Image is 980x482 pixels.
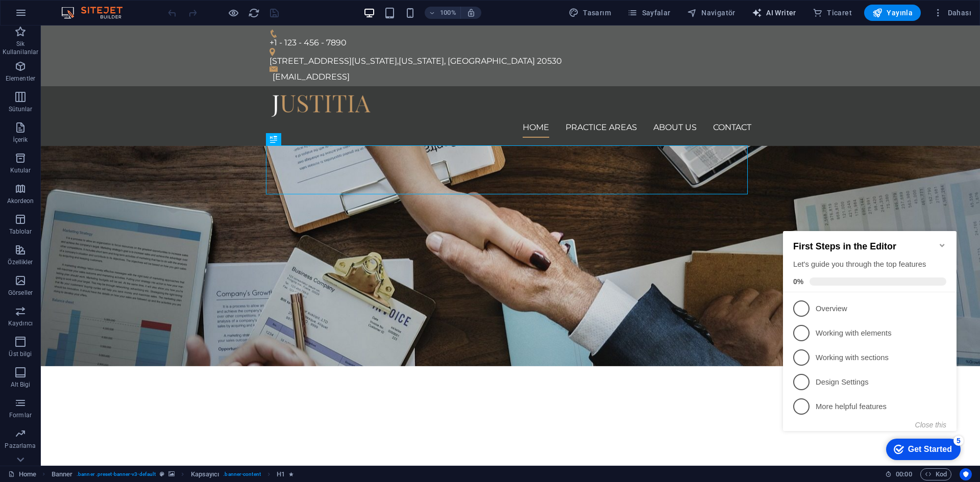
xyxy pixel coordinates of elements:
span: Yayınla [872,8,913,18]
button: Close this [136,205,167,213]
p: Özellikler [8,258,33,266]
button: Ön izleme modundan çıkıp düzenlemeye devam etmek için buraya tıklayın [227,7,239,19]
i: Bu element, arka plan içeriyor [168,471,175,477]
p: Overview [37,87,159,98]
span: Navigatör [687,8,736,18]
i: Bu element, özelleştirilebilir bir ön ayar [160,471,164,477]
div: Get Started [129,229,173,238]
p: Design Settings [37,161,159,171]
div: Let's guide you through the top features [14,43,167,54]
li: Design Settings [4,154,178,178]
button: Yayınla [864,5,921,21]
a: Seçimi iptal etmek için tıkla. Sayfaları açmak için çift tıkla [8,468,36,480]
p: Tablolar [9,227,32,236]
span: AI Writer [752,8,796,18]
button: Dahası [929,5,975,21]
li: Overview [4,80,178,105]
li: Working with sections [4,129,178,154]
i: Yeniden boyutlandırmada yakınlaştırma düzeyini seçilen cihaza uyacak şekilde otomatik olarak ayarla. [467,8,476,17]
span: 00 00 [896,468,912,480]
button: Sayfalar [623,5,675,21]
span: . banner-content [223,468,260,480]
span: Seçmek için tıkla. Düzenlemek için çift tıkla [277,468,285,480]
span: Tasarım [569,8,611,18]
i: Element bir animasyon içeriyor [289,471,293,477]
button: Navigatör [683,5,740,21]
button: Tasarım [565,5,615,21]
p: Kutular [10,166,31,174]
p: Alt Bigi [11,380,31,389]
img: Editor Logo [59,7,135,19]
div: Get Started 5 items remaining, 0% complete [107,222,182,244]
div: Minimize checklist [159,25,167,33]
p: Kaydırıcı [8,319,33,327]
span: Ticaret [813,8,852,18]
span: Seçmek için tıkla. Düzenlemek için çift tıkla [191,468,219,480]
li: Working with elements [4,105,178,129]
h6: 100% [440,7,456,19]
span: Sayfalar [627,8,671,18]
span: Dahası [933,8,971,18]
p: Working with elements [37,112,159,122]
li: More helpful features [4,178,178,202]
span: Seçmek için tıkla. Düzenlemek için çift tıkla [52,468,73,480]
button: Kod [920,468,951,480]
button: 100% [425,7,461,19]
p: Görseller [8,289,33,297]
p: Elementler [6,74,35,83]
button: reload [248,7,260,19]
p: More helpful features [37,185,159,196]
button: AI Writer [748,5,800,21]
p: Formlar [9,411,32,419]
p: Üst bilgi [9,350,32,358]
span: : [903,470,904,478]
p: Working with sections [37,136,159,147]
div: Tasarım (Ctrl+Alt+Y) [565,5,615,21]
h2: First Steps in the Editor [14,25,167,36]
p: İçerik [13,136,28,144]
div: 5 [175,219,185,230]
p: Akordeon [7,197,34,205]
button: Usercentrics [960,468,972,480]
nav: breadcrumb [52,468,294,480]
span: Kod [925,468,947,480]
span: 0% [14,61,31,69]
button: Ticaret [808,5,856,21]
i: Sayfayı yeniden yükleyin [248,7,260,19]
span: . banner .preset-banner-v3-default [77,468,156,480]
p: Sütunlar [9,105,33,113]
p: Pazarlama [5,442,36,450]
h6: Oturum süresi [885,468,912,480]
